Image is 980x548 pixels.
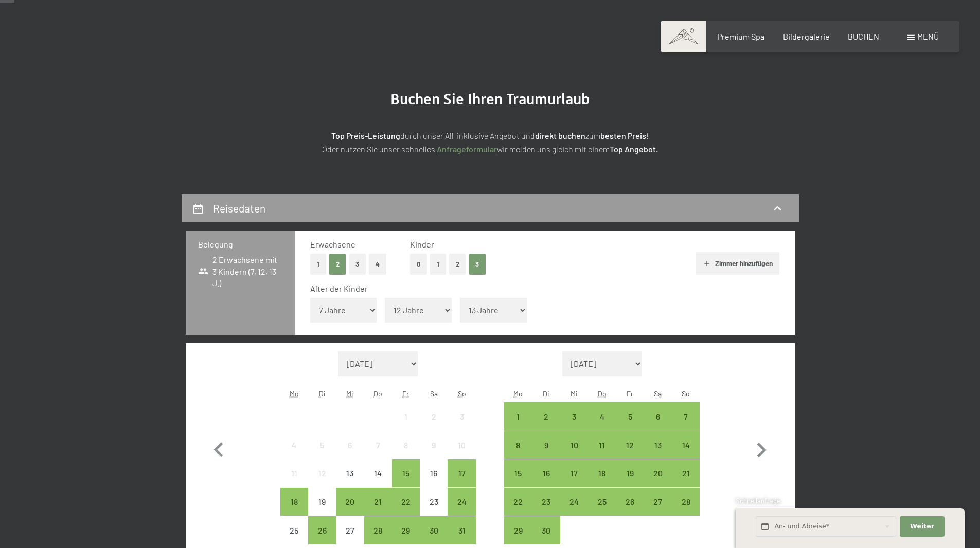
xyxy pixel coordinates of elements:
[308,431,336,459] div: Anreise nicht möglich
[280,516,308,544] div: Mon Aug 25 2025
[458,389,466,398] abbr: Sonntag
[848,31,879,41] a: BUCHEN
[560,431,588,459] div: Anreise möglich
[598,389,607,398] abbr: Donnerstag
[369,254,386,275] button: 4
[616,488,644,516] div: Fri Sep 26 2025
[364,488,392,516] div: Thu Aug 21 2025
[309,498,335,523] div: 19
[449,469,474,495] div: 17
[532,459,560,487] div: Anreise möglich
[336,459,364,487] div: Anreise nicht möglich
[504,488,532,516] div: Anreise möglich
[336,516,364,544] div: Wed Aug 27 2025
[617,469,643,495] div: 19
[616,459,644,487] div: Fri Sep 19 2025
[449,498,474,523] div: 24
[364,459,392,487] div: Thu Aug 14 2025
[504,402,532,430] div: Anreise möglich
[696,252,779,275] button: Zimmer hinzufügen
[532,516,560,544] div: Tue Sep 30 2025
[644,431,672,459] div: Anreise möglich
[392,488,420,516] div: Anreise möglich
[588,488,616,516] div: Thu Sep 25 2025
[421,469,447,495] div: 16
[364,488,392,516] div: Anreise möglich
[392,402,420,430] div: Anreise nicht möglich
[505,469,531,495] div: 15
[617,413,643,438] div: 5
[449,441,474,467] div: 10
[449,413,474,438] div: 3
[308,488,336,516] div: Anreise nicht möglich
[533,413,559,438] div: 2
[198,239,283,250] h3: Belegung
[420,459,448,487] div: Sat Aug 16 2025
[504,488,532,516] div: Mon Sep 22 2025
[672,488,700,516] div: Anreise möglich
[364,516,392,544] div: Thu Aug 28 2025
[402,389,409,398] abbr: Freitag
[672,431,700,459] div: Anreise möglich
[308,488,336,516] div: Tue Aug 19 2025
[365,441,391,467] div: 7
[365,469,391,495] div: 14
[364,431,392,459] div: Anreise nicht möglich
[589,469,615,495] div: 18
[504,516,532,544] div: Anreise möglich
[672,402,700,430] div: Anreise möglich
[233,129,747,155] p: durch unser All-inklusive Angebot und zum ! Oder nutzen Sie unser schnelles wir melden uns gleich...
[421,413,447,438] div: 2
[532,516,560,544] div: Anreise möglich
[673,498,699,523] div: 28
[589,498,615,523] div: 25
[420,516,448,544] div: Anreise möglich
[392,431,420,459] div: Anreise nicht möglich
[588,431,616,459] div: Anreise möglich
[616,402,644,430] div: Fri Sep 05 2025
[420,431,448,459] div: Anreise nicht möglich
[280,459,308,487] div: Mon Aug 11 2025
[505,413,531,438] div: 1
[617,498,643,523] div: 26
[329,254,346,275] button: 2
[588,488,616,516] div: Anreise möglich
[561,413,587,438] div: 3
[349,254,366,275] button: 3
[281,498,307,523] div: 18
[448,459,475,487] div: Sun Aug 17 2025
[364,516,392,544] div: Anreise möglich
[533,441,559,467] div: 9
[331,131,400,140] strong: Top Preis-Leistung
[336,431,364,459] div: Anreise nicht möglich
[900,516,944,537] button: Weiter
[910,522,934,531] span: Weiter
[392,488,420,516] div: Fri Aug 22 2025
[410,239,434,249] span: Kinder
[917,31,939,41] span: Menü
[469,254,486,275] button: 3
[532,431,560,459] div: Anreise möglich
[532,459,560,487] div: Tue Sep 16 2025
[290,389,299,398] abbr: Montag
[420,431,448,459] div: Sat Aug 09 2025
[393,469,419,495] div: 15
[746,351,776,545] button: Nächster Monat
[280,431,308,459] div: Mon Aug 04 2025
[589,413,615,438] div: 4
[421,498,447,523] div: 23
[532,488,560,516] div: Tue Sep 23 2025
[421,441,447,467] div: 9
[533,498,559,523] div: 23
[644,459,672,487] div: Sat Sep 20 2025
[645,469,671,495] div: 20
[505,498,531,523] div: 22
[337,498,363,523] div: 20
[673,469,699,495] div: 21
[198,254,283,289] span: 2 Erwachsene mit 3 Kindern (7, 12, 13 J.)
[310,239,355,249] span: Erwachsene
[783,31,830,41] a: Bildergalerie
[644,431,672,459] div: Sat Sep 13 2025
[420,488,448,516] div: Sat Aug 23 2025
